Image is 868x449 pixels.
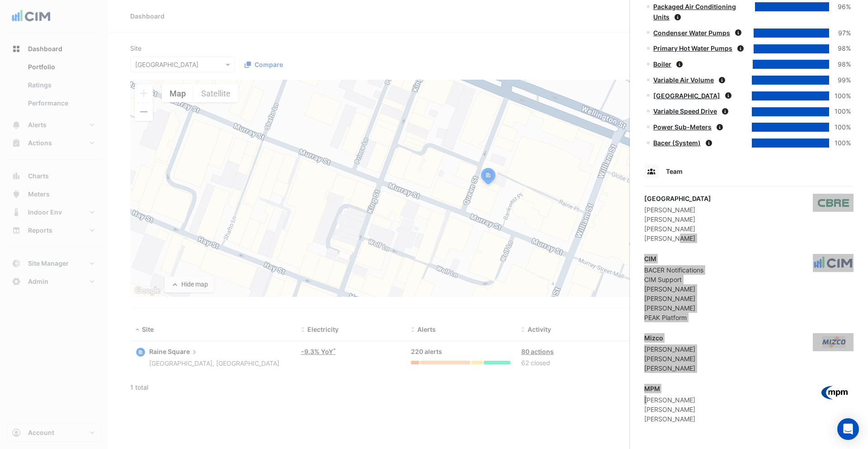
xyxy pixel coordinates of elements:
div: [GEOGRAPHIC_DATA] [644,194,711,203]
a: Boiler [653,60,671,68]
div: 96% [829,2,851,12]
a: Primary Hot Water Pumps [653,44,732,52]
img: CIM [813,254,854,272]
img: CBRE Charter Hall [813,194,854,212]
img: MPM [813,384,854,402]
div: [PERSON_NAME] [644,224,711,234]
div: Mizco [644,333,695,343]
a: Variable Air Volume [653,76,714,84]
div: [PERSON_NAME] [644,294,703,303]
div: CIM [644,254,703,263]
a: Variable Speed Drive [653,107,717,115]
a: Bacer (System) [653,139,701,147]
div: 98% [829,59,851,70]
div: [PERSON_NAME] [644,344,695,354]
div: [PERSON_NAME] [644,303,703,313]
div: [PERSON_NAME] [644,405,695,414]
div: [PERSON_NAME] [644,354,695,363]
div: PEAK Platform [644,313,703,322]
a: Condenser Water Pumps [653,29,730,37]
div: 100% [829,122,851,133]
div: 98% [829,43,851,54]
div: [PERSON_NAME] [644,234,711,243]
div: [PERSON_NAME] [644,215,711,224]
div: BACER Notifications [644,265,703,275]
span: Team [666,167,683,175]
div: MPM [644,384,695,393]
div: 100% [829,91,851,101]
img: Mizco [813,333,854,351]
div: [PERSON_NAME] [644,205,711,215]
a: [GEOGRAPHIC_DATA] [653,92,720,100]
a: Packaged Air Conditioning Units [653,3,736,21]
div: 100% [829,106,851,117]
div: [PERSON_NAME] [644,395,695,405]
div: [PERSON_NAME] [644,363,695,373]
a: Power Sub-Meters [653,123,712,131]
div: 97% [829,28,851,38]
div: CIM Support [644,275,703,284]
div: 99% [829,75,851,86]
div: 100% [829,138,851,148]
div: [PERSON_NAME] [644,414,695,424]
div: Open Intercom Messenger [837,418,859,440]
div: [PERSON_NAME] [644,284,703,294]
